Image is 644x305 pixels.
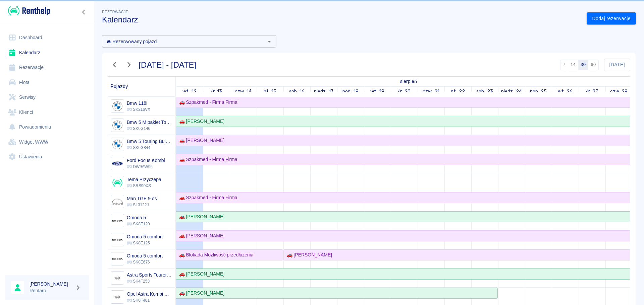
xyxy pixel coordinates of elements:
a: 18 sierpnia 2025 [341,87,360,96]
a: 25 sierpnia 2025 [528,87,549,96]
h3: Kalendarz [102,15,581,24]
button: Otwórz [265,37,274,46]
div: 🚗 Blokada Możliwość przedłużenia [176,251,253,258]
a: Renthelp logo [5,5,50,16]
h6: Bmw 5 Touring Buissnes [127,138,172,145]
button: 7 dni [560,60,568,70]
p: SK6F481 [127,297,172,303]
a: Dodaj rezerwację [587,12,636,25]
h3: [DATE] - [DATE] [139,60,197,70]
img: Image [112,253,123,264]
a: 17 sierpnia 2025 [312,87,335,96]
a: Ustawienia [5,149,89,164]
img: Image [112,101,123,112]
a: 21 sierpnia 2025 [421,87,441,96]
a: 28 sierpnia 2025 [608,87,630,96]
h6: Bmw 5 M pakiet Touring [127,119,172,126]
a: Rezerwacje [5,60,89,75]
p: SK6G146 [127,126,172,132]
img: Image [112,234,123,245]
a: Dashboard [5,30,89,45]
a: Flota [5,75,89,90]
input: Wyszukaj i wybierz pojazdy... [104,37,263,46]
img: Image [112,292,123,303]
a: 22 sierpnia 2025 [449,87,467,96]
button: 30 dni [578,60,588,70]
a: 15 sierpnia 2025 [262,87,278,96]
p: SK8E125 [127,240,163,246]
a: 20 sierpnia 2025 [396,87,412,96]
div: 🚗 Szpakmed - Firma Firma [176,194,237,201]
p: SK6G844 [127,145,172,151]
span: Pojazdy [111,84,128,89]
a: 23 sierpnia 2025 [475,87,495,96]
p: SL3122J [127,202,157,208]
h6: [PERSON_NAME] [30,281,72,287]
div: 🚗 [PERSON_NAME] [176,118,224,125]
h6: Man TGE 9 os [127,195,157,202]
img: Image [112,196,123,207]
p: SK8E676 [127,259,163,265]
span: Rezerwacje [102,10,128,14]
a: 27 sierpnia 2025 [584,87,600,96]
a: Serwisy [5,90,89,105]
p: SRS90XS [127,183,161,189]
h6: Ford Focus Kombi [127,157,165,164]
div: 🚗 [PERSON_NAME] [176,271,224,278]
button: Zwiń nawigację [79,8,89,16]
button: 60 dni [588,60,598,70]
img: Image [112,120,123,131]
img: Image [112,139,123,150]
img: Renthelp logo [8,5,50,16]
button: [DATE] [604,59,630,71]
p: SK8E120 [127,221,150,227]
div: 🚗 [PERSON_NAME] [284,251,332,258]
a: 24 sierpnia 2025 [499,87,524,96]
p: SK4F253 [127,278,172,284]
div: 🚗 [PERSON_NAME] [176,232,224,239]
p: DW9AW96 [127,164,165,170]
h6: Bmw 118i [127,100,150,106]
a: Powiadomienia [5,120,89,135]
h6: Omoda 5 comfort [127,252,163,259]
a: Klienci [5,105,89,120]
a: 16 sierpnia 2025 [287,87,307,96]
a: 12 sierpnia 2025 [398,77,419,86]
h6: Opel Astra Kombi Kobalt [127,291,172,297]
p: SK216VX [127,106,150,112]
img: Image [112,177,123,188]
h6: Omoda 5 [127,214,150,221]
div: 🚗 Szpakmed - Firma Firma [176,99,237,106]
img: Image [112,158,123,169]
h6: Astra Sports Tourer Vulcan [127,272,172,278]
a: 14 sierpnia 2025 [233,87,253,96]
h6: Tema Przyczepa [127,176,161,183]
div: 🚗 Szpakmed - Firma Firma [176,156,237,163]
p: Rentaro [30,287,72,294]
a: 26 sierpnia 2025 [556,87,575,96]
a: Kalendarz [5,45,89,60]
a: 19 sierpnia 2025 [369,87,386,96]
div: 🚗 [PERSON_NAME] [176,290,224,297]
div: 🚗 [PERSON_NAME] [176,137,224,144]
img: Image [112,273,123,284]
button: 14 dni [568,60,578,70]
a: Widget WWW [5,135,89,150]
a: 13 sierpnia 2025 [209,87,224,96]
h6: Omoda 5 comfort [127,233,163,240]
img: Image [112,215,123,226]
a: 12 sierpnia 2025 [181,87,198,96]
div: 🚗 [PERSON_NAME] [176,213,224,220]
